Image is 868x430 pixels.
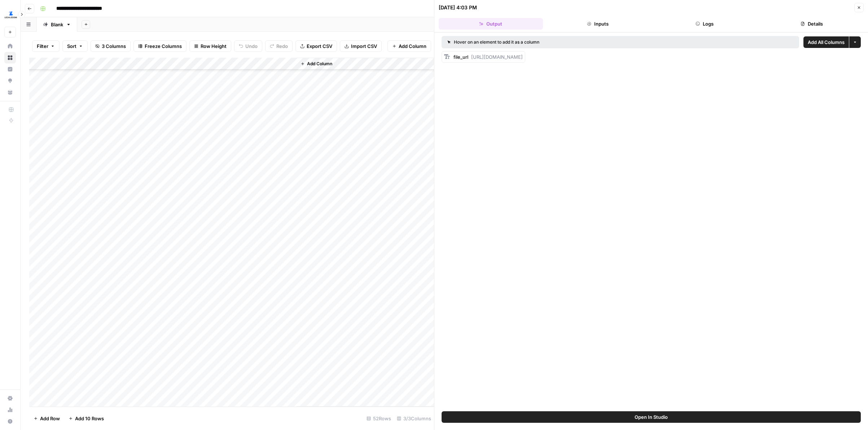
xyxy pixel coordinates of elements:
[4,52,16,63] a: Browse
[307,43,332,50] span: Export CSV
[439,18,543,30] button: Output
[760,18,864,30] button: Details
[298,59,335,68] button: Add Column
[803,36,849,48] button: Add All Columns
[189,40,231,52] button: Row Height
[4,416,16,427] button: Help + Support
[4,75,16,87] a: Opportunities
[364,413,394,424] div: 52 Rows
[4,63,16,75] a: Insights
[399,43,426,50] span: Add Column
[442,411,861,423] button: Open In Studio
[245,43,258,50] span: Undo
[51,21,63,28] div: Blank
[265,40,293,52] button: Redo
[653,18,757,30] button: Logs
[29,413,64,424] button: Add Row
[102,43,126,50] span: 3 Columns
[37,17,77,32] a: Blank
[453,54,468,60] span: file_url
[64,413,108,424] button: Add 10 Rows
[91,40,131,52] button: 3 Columns
[4,87,16,98] a: Your Data
[295,40,337,52] button: Export CSV
[276,43,288,50] span: Redo
[351,43,377,50] span: Import CSV
[234,40,262,52] button: Undo
[340,40,382,52] button: Import CSV
[4,8,17,21] img: LegalZoom Logo
[307,61,332,67] span: Add Column
[145,43,182,50] span: Freeze Columns
[62,40,88,52] button: Sort
[387,40,431,52] button: Add Column
[635,413,668,421] span: Open In Studio
[4,40,16,52] a: Home
[75,415,104,422] span: Add 10 Rows
[808,39,845,46] span: Add All Columns
[4,404,16,416] a: Usage
[447,39,666,45] div: Hover on an element to add it as a column
[37,43,48,50] span: Filter
[439,4,477,11] div: [DATE] 4:03 PM
[40,415,60,422] span: Add Row
[4,6,16,24] button: Workspace: LegalZoom
[133,40,187,52] button: Freeze Columns
[67,43,76,50] span: Sort
[201,43,227,50] span: Row Height
[32,40,60,52] button: Filter
[546,18,650,30] button: Inputs
[471,54,523,60] span: [URL][DOMAIN_NAME]
[394,413,434,424] div: 3/3 Columns
[4,393,16,404] a: Settings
